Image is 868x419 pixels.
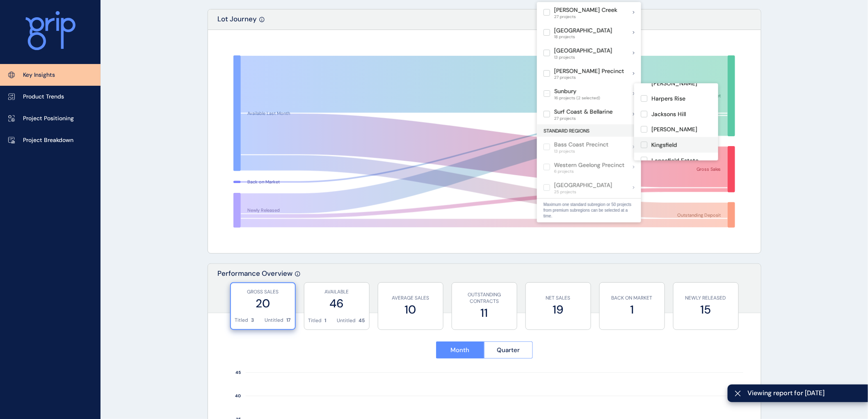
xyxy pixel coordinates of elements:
p: AVERAGE SALES [382,295,439,302]
span: Viewing report for [DATE] [748,389,861,398]
label: 10 [382,302,439,318]
p: [GEOGRAPHIC_DATA] [554,27,612,35]
button: Month [436,341,484,359]
p: Western Geelong Precinct [554,161,625,169]
p: Jacksons Hill [651,110,686,119]
span: Quarter [497,346,520,354]
text: 40 [235,394,241,399]
label: 1 [604,302,660,318]
p: [GEOGRAPHIC_DATA] [554,181,612,190]
p: BACK ON MARKET [604,295,660,302]
label: 46 [308,295,365,311]
p: AVAILABLE [308,288,365,295]
span: 25 projects [554,190,612,195]
span: 6 projects [554,169,625,174]
p: 3 [251,317,254,324]
p: NET SALES [530,295,587,302]
p: Untitled [337,317,356,324]
p: Lot Journey [218,14,257,30]
span: 13 projects [554,55,612,60]
p: Bass Coast Precinct [554,141,609,149]
p: Product Trends [23,93,64,101]
p: Key Insights [23,71,55,79]
p: 17 [287,317,291,324]
p: Harpers Rise [651,95,685,103]
label: 11 [456,305,513,321]
p: [PERSON_NAME] Precinct [554,67,624,76]
p: Untitled [265,317,284,324]
label: 20 [235,295,291,311]
span: 27 projects [554,75,624,80]
p: Lancefield Estate [651,157,699,165]
span: 13 projects [554,149,609,154]
p: NEWLY RELEASED [678,295,734,302]
span: Month [451,346,470,354]
label: 15 [678,302,734,318]
p: Sunbury [554,87,600,96]
span: 27 projects [554,116,613,121]
span: 16 projects (2 selected) [554,96,600,101]
span: STANDARD REGIONS [544,128,589,134]
label: 19 [530,302,587,318]
p: Performance Overview [218,269,293,313]
p: Titled [308,317,322,324]
text: 45 [235,370,241,375]
p: 45 [359,317,365,324]
p: [PERSON_NAME] [651,126,697,134]
p: Surf Coast & Bellarine [554,108,613,116]
p: Maximum one standard subregion or 50 projects from premium subregions can be selected at a time. [544,202,635,219]
p: 1 [325,317,327,324]
p: Project Positioning [23,114,74,123]
span: 27 projects [554,14,617,19]
p: Titled [235,317,249,324]
p: Kingsfield [651,141,677,149]
span: 18 projects [554,34,612,39]
p: OUTSTANDING CONTRACTS [456,291,513,305]
button: Quarter [484,341,533,359]
p: GROSS SALES [235,288,291,295]
p: Project Breakdown [23,136,73,144]
p: [GEOGRAPHIC_DATA] [554,47,612,55]
p: [PERSON_NAME] Creek [554,6,617,14]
